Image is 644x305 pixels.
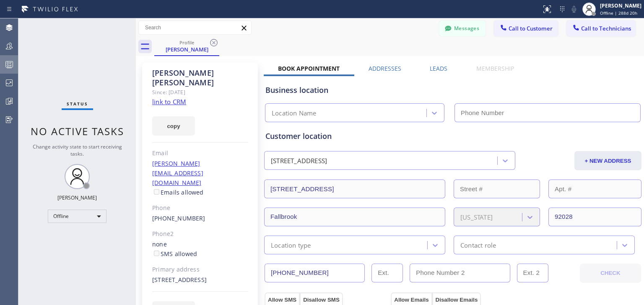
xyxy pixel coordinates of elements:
[48,210,106,223] div: Offline
[600,10,637,16] span: Offline | 288d 20h
[152,188,204,196] label: Emails allowed
[566,21,636,36] button: Call to Technicians
[271,240,311,250] div: Location type
[439,21,486,36] button: Messages
[152,265,248,274] div: Primary address
[155,39,218,46] div: Profile
[600,2,641,9] div: [PERSON_NAME]
[152,68,248,87] div: [PERSON_NAME] [PERSON_NAME]
[139,21,251,34] input: Search
[460,240,496,250] div: Contact role
[454,103,641,122] input: Phone Number
[152,240,248,259] div: none
[152,97,186,106] a: link to CRM
[152,229,248,239] div: Phone2
[494,21,558,36] button: Call to Customer
[272,108,317,118] div: Location Name
[410,264,510,282] input: Phone Number 2
[264,208,445,226] input: City
[57,194,97,201] div: [PERSON_NAME]
[152,149,248,158] div: Email
[265,85,640,96] div: Business location
[430,64,447,72] label: Leads
[369,64,401,72] label: Addresses
[31,124,124,138] span: No active tasks
[152,214,205,222] a: [PHONE_NUMBER]
[67,101,88,107] span: Status
[155,37,218,55] div: David Porges
[152,275,248,285] div: [STREET_ADDRESS]
[454,179,540,198] input: Street #
[581,25,631,32] span: Call to Technicians
[154,189,159,195] input: Emails allowed
[371,264,403,282] input: Ext.
[152,116,195,136] button: copy
[548,179,641,198] input: Apt. #
[155,46,218,53] div: [PERSON_NAME]
[271,156,327,166] div: [STREET_ADDRESS]
[152,203,248,213] div: Phone
[476,64,514,72] label: Membership
[33,143,122,157] span: Change activity state to start receiving tasks.
[574,151,641,170] button: + NEW ADDRESS
[580,264,641,283] button: CHECK
[278,64,340,72] label: Book Appointment
[265,131,640,142] div: Customer location
[548,208,641,226] input: ZIP
[517,264,548,282] input: Ext. 2
[264,179,445,198] input: Address
[568,3,580,15] button: Mute
[152,159,203,187] a: [PERSON_NAME][EMAIL_ADDRESS][DOMAIN_NAME]
[152,87,248,97] div: Since: [DATE]
[265,264,365,282] input: Phone Number
[152,250,197,258] label: SMS allowed
[154,251,159,256] input: SMS allowed
[509,25,553,32] span: Call to Customer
